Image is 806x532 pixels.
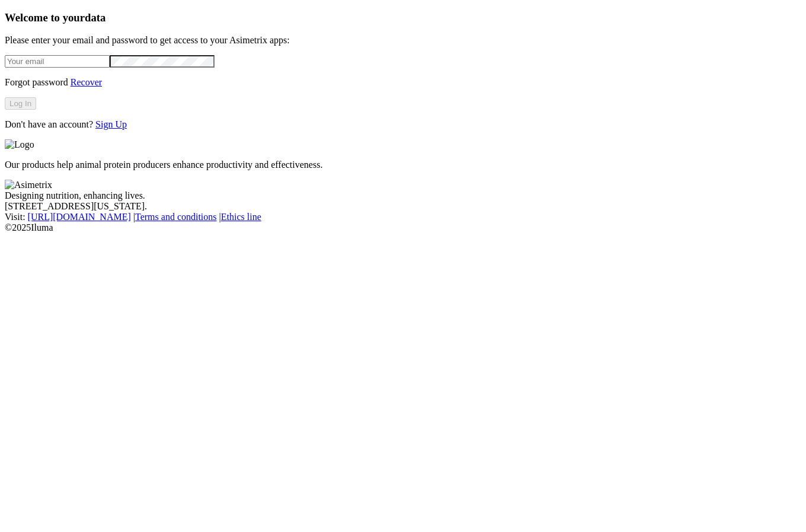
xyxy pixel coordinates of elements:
[5,190,801,201] div: Designing nutrition, enhancing lives.
[5,212,801,222] div: Visit : | |
[5,160,801,170] p: Our products help animal protein producers enhance productivity and effectiveness.
[5,11,801,24] h3: Welcome to your
[95,119,127,129] a: Sign Up
[5,222,801,233] div: © 2025 Iluma
[85,11,105,24] span: data
[5,97,36,110] button: Log In
[5,77,801,88] p: Forgot password
[5,201,801,212] div: [STREET_ADDRESS][US_STATE].
[28,212,131,222] a: [URL][DOMAIN_NAME]
[5,35,801,46] p: Please enter your email and password to get access to your Asimetrix apps:
[5,180,52,190] img: Asimetrix
[5,119,801,130] p: Don't have an account?
[71,77,102,87] a: Recover
[221,212,261,222] a: Ethics line
[135,212,217,222] a: Terms and conditions
[5,139,34,150] img: Logo
[5,55,110,68] input: Your email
